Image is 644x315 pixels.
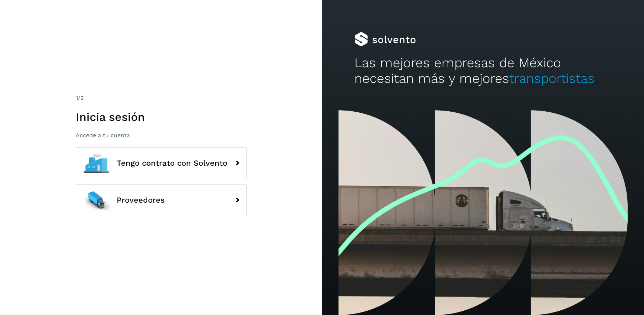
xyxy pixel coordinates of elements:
[117,196,165,204] span: Proveedores
[509,71,595,86] span: transportistas
[76,184,247,216] button: Proveedores
[117,159,227,167] span: Tengo contrato con Solvento
[76,94,247,102] div: /2
[76,147,247,179] button: Tengo contrato con Solvento
[354,55,612,87] h2: Las mejores empresas de México necesitan más y mejores
[76,132,247,139] p: Accede a tu cuenta
[76,95,78,101] span: 1
[76,110,247,124] h1: Inicia sesión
